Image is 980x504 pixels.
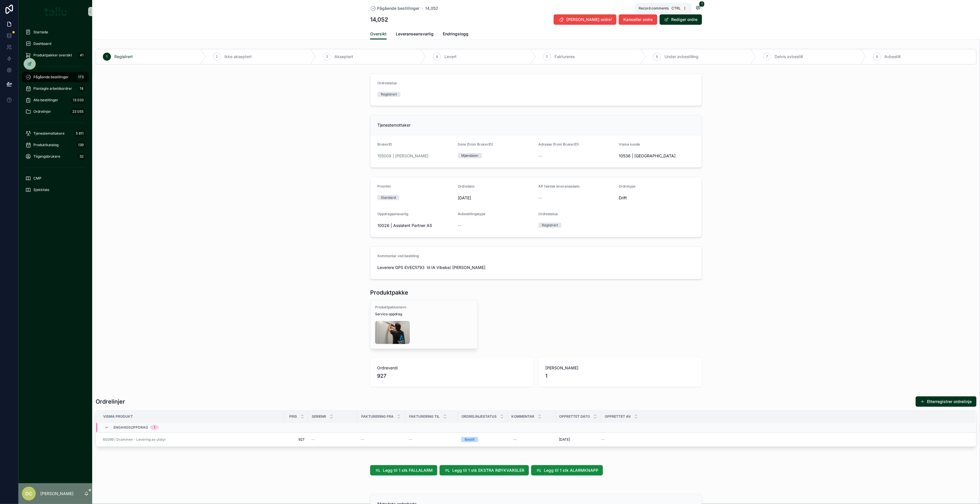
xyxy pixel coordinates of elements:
[660,14,702,25] button: Rediger ordre
[22,50,89,60] a: Produktpakker oversikt41
[370,300,478,349] a: ProduktpakkenavnService oppdragDSCF0014-800x530.jpg
[33,154,60,159] span: Tilgangsbrukere
[436,54,438,59] span: 4
[377,265,695,270] span: Leverere GPS EVEC5793 til IA Vibeke/ [PERSON_NAME]
[377,142,392,146] span: BrukerID
[559,437,570,442] span: [DATE]
[554,14,616,25] button: [PERSON_NAME] ordre!
[33,98,58,102] span: Alle bestillinger
[33,143,58,147] span: Produktkatalog
[775,54,803,60] span: Delvis avbestilt
[370,289,408,297] h1: Produktpakke
[44,7,67,16] img: App logo
[458,212,486,216] span: Avbestillingstype
[76,142,85,148] div: 139
[425,5,438,11] a: 14,052
[33,131,65,136] span: Tjenestemottakere
[334,54,353,60] span: Akseptert
[22,106,89,117] a: Ordrelinjer23 055
[103,414,133,419] span: Visma produkt
[440,465,529,476] button: Legg til 1 stk EKSTRA RØYKVARSLER
[619,153,676,159] span: 10536 | [GEOGRAPHIC_DATA]
[103,437,166,442] a: 60099 | Drammen - Levering av utstyr
[619,184,636,188] span: Ordretype
[311,437,354,442] a: --
[639,6,669,11] span: Record comments
[601,437,605,442] span: --
[76,74,85,81] div: 173
[559,437,597,442] a: [DATE]
[465,437,475,442] div: Bestilt
[370,29,387,40] a: Oversikt
[377,223,432,228] span: 10026 | Assistent Partner AS
[361,437,402,442] a: --
[605,414,631,419] span: Opprettet av
[452,467,524,473] span: Legg til 1 stk EKSTRA RØYKVARSLER
[33,75,69,79] span: Pågående bestillinger
[33,176,41,181] span: CMP
[885,54,901,60] span: Avbestilt
[370,465,437,476] button: Legg til 1 stk FALLALARM
[22,72,89,82] a: Pågående bestillinger173
[538,142,579,146] span: Adresse (from BrukerID)
[623,17,653,22] span: Kanseller ordre
[288,437,304,442] a: 927
[458,195,534,201] span: [DATE]
[113,425,148,430] span: Engangsoppdrag
[699,1,705,7] span: 1
[154,425,155,430] div: 1
[546,54,548,59] span: 5
[22,151,89,162] a: Tilgangsbrukere32
[544,467,598,473] span: Legg til 1 stk ALARMKNAPP
[22,128,89,139] a: Tjenestemottakere5 811
[538,195,542,201] span: --
[695,5,702,12] button: 1
[22,39,89,49] a: Dashboard
[375,321,410,344] img: DSCF0014-800x530.jpg
[542,223,558,228] div: Registrert
[375,305,473,310] span: Produktpakkenavn
[619,195,627,201] span: Drift
[545,365,695,371] span: [PERSON_NAME]
[78,153,85,160] div: 32
[312,414,326,419] span: Serienr
[96,398,125,406] h1: Ordrelinjer
[458,184,475,188] span: Ordredato
[106,54,108,59] span: 1
[377,212,408,216] span: Oppdragsansvarlig
[381,92,397,97] div: Registrert
[377,365,527,371] span: Ordreverdi
[409,414,440,419] span: Fakturering til
[114,54,133,60] span: Registrert
[377,184,391,188] span: Prioritet
[375,312,473,316] span: Service oppdrag
[33,188,49,192] span: Sjekkliste
[619,142,640,146] span: Visma kunde
[326,54,328,59] span: 3
[370,5,419,11] a: Pågående bestillinger
[18,23,92,203] div: scrollable content
[33,30,48,35] span: Startside
[311,437,315,442] span: --
[78,52,85,59] div: 41
[682,6,687,11] span: ]
[74,130,85,137] div: 5 811
[409,437,412,442] span: --
[766,54,768,59] span: 7
[103,437,281,442] a: 60099 | Drammen - Levering av utstyr
[40,491,73,497] p: [PERSON_NAME]
[377,153,428,159] a: 155008 | [PERSON_NAME]
[361,437,364,442] span: --
[71,97,85,104] div: 13 033
[22,185,89,195] a: Sjekkliste
[619,14,657,25] button: Kanseller ordre
[409,437,454,442] a: --
[22,27,89,37] a: Startside
[538,153,542,159] span: --
[396,29,434,40] a: Leveranseansvarlig
[555,54,575,60] span: Faktureres
[377,81,397,85] span: Ordrestatus
[71,108,85,115] div: 23 055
